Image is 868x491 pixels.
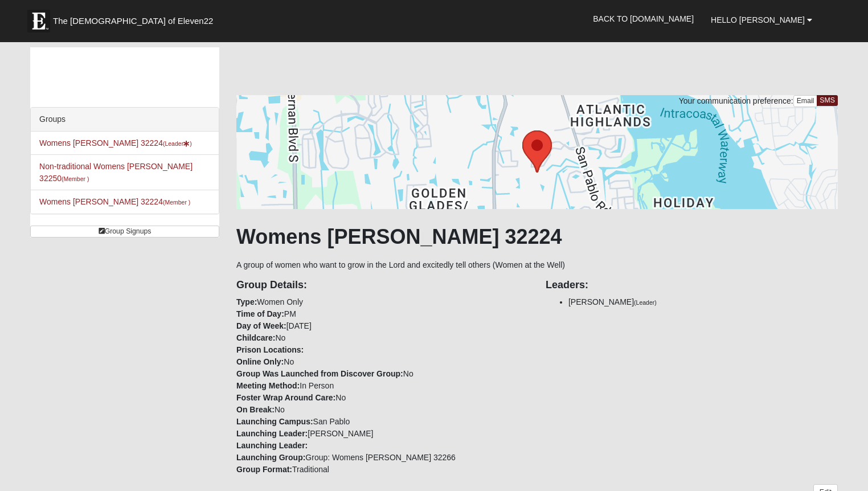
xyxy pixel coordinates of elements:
[228,271,537,476] div: Women Only PM [DATE] No No No In Person No No San Pablo [PERSON_NAME] Group: Womens [PERSON_NAME]...
[236,321,286,330] strong: Day of Week:
[27,10,50,32] img: Eleven22 logo
[236,369,403,378] strong: Group Was Launched from Discover Group:
[62,175,89,182] small: (Member )
[236,279,529,292] h4: Group Details:
[236,224,838,249] h1: Womens [PERSON_NAME] 32224
[702,6,821,34] a: Hello [PERSON_NAME]
[568,296,838,308] li: [PERSON_NAME]
[30,226,219,238] a: Group Signups
[236,357,284,366] strong: Online Only:
[163,199,190,206] small: (Member )
[679,96,793,105] span: Your communication preference:
[39,197,190,206] a: Womens [PERSON_NAME] 32224(Member )
[39,138,192,148] a: Womens [PERSON_NAME] 32224(Leader)
[236,441,308,450] strong: Launching Leader:
[236,429,308,438] strong: Launching Leader:
[584,5,702,33] a: Back to [DOMAIN_NAME]
[22,4,249,32] a: The [DEMOGRAPHIC_DATA] of Eleven22
[793,95,818,107] a: Email
[39,162,193,183] a: Non-traditional Womens [PERSON_NAME] 32250(Member )
[236,453,305,462] strong: Launching Group:
[236,417,313,426] strong: Launching Campus:
[711,15,805,24] span: Hello [PERSON_NAME]
[546,279,838,292] h4: Leaders:
[31,108,219,132] div: Groups
[817,95,838,106] a: SMS
[236,381,300,390] strong: Meeting Method:
[163,140,192,147] small: (Leader )
[236,333,275,342] strong: Childcare:
[53,15,213,27] span: The [DEMOGRAPHIC_DATA] of Eleven22
[236,465,292,474] strong: Group Format:
[634,299,657,306] small: (Leader)
[236,393,335,402] strong: Foster Wrap Around Care:
[236,405,275,414] strong: On Break:
[236,297,257,306] strong: Type:
[236,345,304,354] strong: Prison Locations:
[236,309,284,318] strong: Time of Day:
